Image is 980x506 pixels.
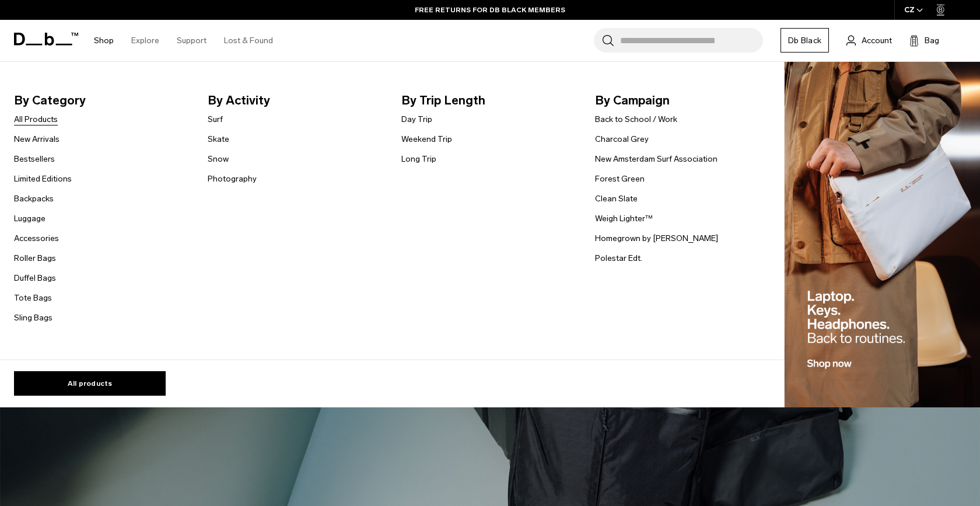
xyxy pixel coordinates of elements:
[785,62,980,408] img: Db
[415,5,565,15] a: FREE RETURNS FOR DB BLACK MEMBERS
[14,292,52,304] a: Tote Bags
[595,91,770,110] span: By Campaign
[208,113,223,125] a: Surf
[909,33,939,47] button: Bag
[595,193,638,205] a: Clean Slate
[208,133,229,145] a: Skate
[595,212,653,225] a: Weigh Lighter™
[14,153,55,165] a: Bestsellers
[401,91,576,110] span: By Trip Length
[94,20,114,61] a: Shop
[14,312,52,324] a: Sling Bags
[595,153,717,165] a: New Amsterdam Surf Association
[595,173,645,185] a: Forest Green
[846,33,892,47] a: Account
[85,20,282,61] nav: Main Navigation
[224,20,273,61] a: Lost & Found
[14,133,60,145] a: New Arrivals
[595,232,718,245] a: Homegrown by [PERSON_NAME]
[14,113,58,125] a: All Products
[14,252,56,264] a: Roller Bags
[14,272,56,284] a: Duffel Bags
[14,212,45,225] a: Luggage
[14,173,72,185] a: Limited Editions
[208,173,257,185] a: Photography
[14,193,54,205] a: Backpacks
[925,34,939,47] span: Bag
[595,252,642,264] a: Polestar Edt.
[14,91,189,110] span: By Category
[595,113,677,125] a: Back to School / Work
[208,153,229,165] a: Snow
[401,113,432,125] a: Day Trip
[131,20,159,61] a: Explore
[14,232,59,245] a: Accessories
[780,28,829,53] a: Db Black
[401,133,452,145] a: Weekend Trip
[401,153,436,165] a: Long Trip
[595,133,649,145] a: Charcoal Grey
[14,371,166,396] a: All products
[862,34,892,47] span: Account
[177,20,206,61] a: Support
[208,91,383,110] span: By Activity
